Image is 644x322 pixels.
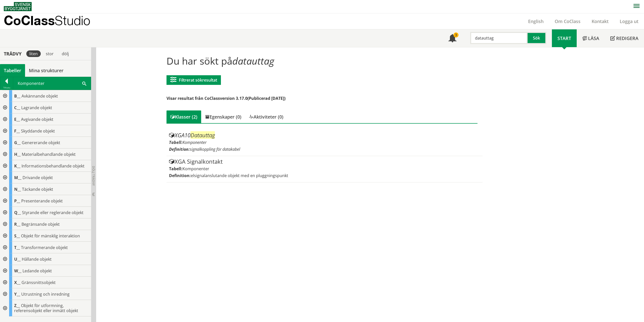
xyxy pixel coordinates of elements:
[167,55,477,66] h1: Du har sökt på
[22,210,84,215] span: Styrande eller reglerande objekt
[25,64,67,77] a: Mina strukturer
[169,166,182,172] label: Tabell:
[26,50,41,57] div: liten
[14,303,20,308] span: Z__
[190,146,240,152] span: signalkoppling för datakabel
[14,105,20,110] span: C__
[14,93,20,99] span: B__
[14,280,20,285] span: X__
[22,221,60,227] span: Begränsande objekt
[0,86,13,90] div: Tillbaka
[91,166,96,186] span: Dölj trädvy
[605,29,644,47] a: Redigera
[4,2,32,11] img: Svensk Byggtjänst
[549,18,586,24] a: Om CoClass
[82,81,86,86] span: Sök i tabellen
[21,291,70,297] span: Utrustning och inredning
[448,35,456,43] span: Notifikationer
[614,18,644,24] a: Logga ut
[245,110,287,123] div: Aktiviteter (0)
[22,163,85,169] span: Informationsbehandlande objekt
[22,280,56,285] span: Gränssnittsobjekt
[14,245,20,250] span: T__
[552,29,577,47] a: Start
[14,233,20,239] span: S__
[22,256,52,262] span: Hållande objekt
[4,13,101,29] a: CoClassStudio
[167,110,201,123] div: Klasser (2)
[191,173,288,178] span: elsignalanslutande objekt med en pluggningspunkt
[1,51,24,56] div: Trädvy
[14,198,20,204] span: P__
[14,140,21,145] span: G__
[4,17,90,23] p: CoClass
[232,54,274,67] span: datauttag
[43,50,57,57] div: stor
[169,146,190,152] label: Definition:
[191,131,215,139] span: Datauttag
[528,32,546,44] button: Sök
[21,117,53,122] span: Avgivande objekt
[557,35,571,41] span: Start
[13,77,91,90] div: Komponenter
[14,221,20,227] span: R__
[14,210,21,215] span: Q__
[588,35,599,41] span: Läsa
[169,173,191,178] label: Definition:
[22,186,53,192] span: Täckande objekt
[443,29,462,47] a: 3
[182,166,209,172] span: Komponenter
[22,140,60,145] span: Genererande objekt
[453,32,459,37] div: 3
[201,110,245,123] div: Egenskaper (0)
[14,256,21,262] span: U__
[14,163,20,169] span: K__
[470,32,528,44] input: Sök
[14,268,22,274] span: W__
[14,303,78,313] span: Objekt för utformning, referensobjekt eller inmätt objekt
[22,93,58,99] span: Avkännande objekt
[182,140,206,145] span: Komponenter
[14,151,21,157] span: H__
[21,233,80,239] span: Objekt för mänsklig interaktion
[523,18,549,24] a: English
[169,140,182,145] label: Tabell:
[23,175,53,180] span: Drivande objekt
[577,29,605,47] a: Läsa
[169,159,480,165] div: XGA Signalkontakt
[169,132,480,138] div: XGA10
[167,96,247,101] span: Visar resultat från CoClassversion 3.17.0
[21,198,63,204] span: Presenterande objekt
[23,268,52,274] span: Ledande objekt
[247,96,285,101] span: (Publicerad [DATE])
[21,245,68,250] span: Transformerande objekt
[21,105,52,110] span: Lagrande objekt
[14,291,20,297] span: Y__
[22,151,76,157] span: Materialbehandlande objekt
[14,186,21,192] span: N__
[21,128,55,134] span: Skyddande objekt
[167,75,221,85] button: Filtrerat sökresultat
[59,50,72,57] div: dölj
[55,13,90,28] span: Studio
[616,35,638,41] span: Redigera
[14,175,22,180] span: M__
[586,18,614,24] a: Kontakt
[14,128,20,134] span: F__
[14,117,20,122] span: E__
